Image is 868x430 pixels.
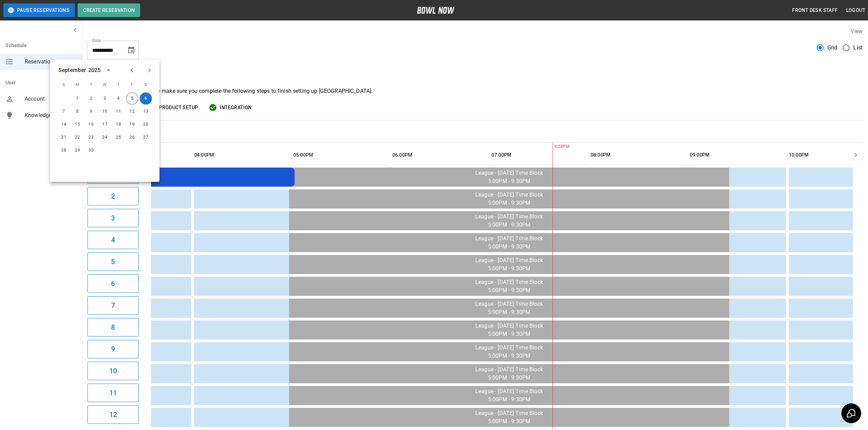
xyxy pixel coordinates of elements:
[789,4,840,17] button: Front Desk Staff
[103,64,114,76] button: calendar view is open, switch to year view
[126,78,138,92] span: F
[58,144,70,157] button: Sep 28, 2025
[851,28,863,34] label: View
[99,118,111,131] button: Sep 17, 2025
[553,143,554,150] span: 8:28PM
[112,131,125,144] button: Sep 25, 2025
[220,103,252,112] span: Integration
[87,340,139,358] button: 9
[140,78,152,92] span: S
[112,92,125,105] button: Sep 4, 2025
[853,44,863,52] span: List
[71,92,84,105] button: Sep 1, 2025
[78,3,140,17] button: Create Reservation
[827,44,838,52] span: Grid
[109,365,117,376] h6: 10
[140,131,152,144] button: Sep 27, 2025
[87,318,139,336] button: 8
[87,209,139,227] button: 3
[85,131,97,144] button: Sep 23, 2025
[126,118,138,131] button: Sep 19, 2025
[87,187,139,205] button: 2
[25,95,77,103] span: Account
[87,405,139,424] button: 12
[25,58,77,66] span: Reservations
[3,3,75,17] button: Pause Reservations
[124,43,138,57] button: Choose date, selected date is Sep 6, 2025
[144,64,155,76] button: Next month
[85,118,97,131] button: Sep 16, 2025
[112,105,125,118] button: Sep 11, 2025
[58,105,70,118] button: Sep 7, 2025
[126,64,138,76] button: Previous month
[417,7,455,14] img: logo
[71,118,84,131] button: Sep 15, 2025
[87,65,863,84] h3: Welcome
[111,322,115,333] h6: 8
[87,362,139,380] button: 10
[126,92,138,105] button: Sep 5, 2025
[111,213,115,224] h6: 3
[87,296,139,315] button: 7
[109,387,117,398] h6: 11
[103,173,289,181] div: [PERSON_NAME]
[71,131,84,144] button: Sep 22, 2025
[140,105,152,118] button: Sep 13, 2025
[159,103,198,112] span: Product Setup
[87,253,139,271] button: 5
[87,384,139,402] button: 11
[71,78,84,92] span: M
[111,256,115,267] h6: 5
[87,231,139,249] button: 4
[111,234,115,245] h6: 4
[25,111,77,119] span: Knowledge Base
[71,144,84,157] button: Sep 29, 2025
[111,300,115,311] h6: 7
[85,105,97,118] button: Sep 9, 2025
[87,274,139,293] button: 6
[843,4,868,17] button: Logout
[58,118,70,131] button: Sep 14, 2025
[87,87,863,95] p: Welcome to BowlNow! Please make sure you complete the following steps to finish setting up [GEOGR...
[126,131,138,144] button: Sep 26, 2025
[87,126,863,142] div: inventory tabs
[85,144,97,157] button: Sep 30, 2025
[85,92,97,105] button: Sep 2, 2025
[58,78,70,92] span: S
[140,118,152,131] button: Sep 20, 2025
[111,278,115,289] h6: 6
[85,78,97,92] span: T
[99,131,111,144] button: Sep 24, 2025
[99,105,111,118] button: Sep 10, 2025
[99,92,111,105] button: Sep 3, 2025
[58,66,86,74] div: September
[109,409,117,420] h6: 12
[111,344,115,355] h6: 9
[112,78,125,92] span: T
[140,92,152,105] button: Sep 6, 2025
[126,105,138,118] button: Sep 12, 2025
[111,191,115,202] h6: 2
[112,118,125,131] button: Sep 18, 2025
[71,105,84,118] button: Sep 8, 2025
[88,66,101,74] div: 2025
[99,78,111,92] span: W
[58,131,70,144] button: Sep 21, 2025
